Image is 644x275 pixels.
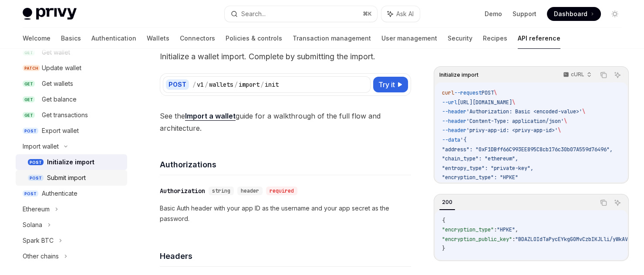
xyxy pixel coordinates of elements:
[42,63,81,73] div: Update wallet
[166,79,189,90] div: POST
[442,146,613,153] span: "address": "0xF1DBff66C993EE895C8cb176c30b07A559d76496",
[47,173,86,183] div: Submit import
[197,80,204,89] div: v1
[598,197,609,208] button: Copy the contents from the code block
[457,99,512,106] span: [URL][DOMAIN_NAME]
[448,28,472,49] a: Security
[28,159,44,166] span: POST
[265,80,279,89] div: init
[160,51,411,63] p: Initialize a wallet import. Complete by submitting the import.
[512,236,515,243] span: :
[16,186,127,201] a: POSTAuthenticate
[23,251,59,261] div: Other chains
[558,68,595,82] button: cURL
[185,112,236,121] a: Import a wallet
[460,136,466,143] span: '{
[571,71,584,78] p: cURL
[554,10,587,18] span: Dashboard
[381,28,437,49] a: User management
[442,236,512,243] span: "encryption_public_key"
[442,226,494,233] span: "encryption_type"
[454,89,482,96] span: --request
[363,10,372,17] span: ⌘ K
[23,235,54,246] div: Spark BTC
[23,65,40,71] span: PATCH
[494,226,497,233] span: :
[466,108,582,115] span: 'Authorization: Basic <encoded-value>'
[61,28,81,49] a: Basics
[205,80,208,89] div: /
[598,69,609,81] button: Copy the contents from the code block
[160,159,411,170] h4: Authorizations
[482,89,494,96] span: POST
[466,127,558,134] span: 'privy-app-id: <privy-app-id>'
[209,80,233,89] div: wallets
[558,127,561,134] span: \
[192,80,196,89] div: /
[494,89,497,96] span: \
[16,123,127,139] a: POSTExport wallet
[42,126,79,136] div: Export wallet
[260,80,264,89] div: /
[23,190,38,197] span: POST
[485,10,502,18] a: Demo
[582,108,585,115] span: \
[442,89,454,96] span: curl
[23,141,59,152] div: Import wallet
[373,77,408,92] button: Try it
[212,187,230,194] span: string
[16,170,127,186] a: POSTSubmit import
[23,128,38,134] span: POST
[226,28,282,49] a: Policies & controls
[497,226,515,233] span: "HPKE"
[160,250,411,262] h4: Headers
[239,80,260,89] div: import
[547,7,601,21] a: Dashboard
[518,28,560,49] a: API reference
[91,28,136,49] a: Authentication
[442,217,445,224] span: {
[442,245,445,252] span: }
[160,110,411,134] span: See the guide for a walkthrough of the full flow and architecture.
[442,136,460,143] span: --data
[442,127,466,134] span: --header
[234,80,238,89] div: /
[378,79,395,90] span: Try it
[16,92,127,107] a: GETGet balance
[564,118,567,125] span: \
[16,107,127,123] a: GETGet transactions
[23,112,35,119] span: GET
[396,10,414,18] span: Ask AI
[241,187,259,194] span: header
[42,94,77,105] div: Get balance
[160,187,205,195] div: Authorization
[16,76,127,92] a: GETGet wallets
[442,165,533,172] span: "entropy_type": "private-key",
[23,81,35,87] span: GET
[16,60,127,76] a: PATCHUpdate wallet
[515,226,518,233] span: ,
[439,71,479,78] span: Initialize import
[23,8,77,20] img: light logo
[442,99,457,106] span: --url
[513,10,536,18] a: Support
[160,203,411,224] p: Basic Auth header with your app ID as the username and your app secret as the password.
[612,69,623,81] button: Ask AI
[42,78,73,89] div: Get wallets
[23,96,35,103] span: GET
[381,6,420,22] button: Ask AI
[512,99,515,106] span: \
[225,6,377,22] button: Search...⌘K
[147,28,169,49] a: Wallets
[442,174,518,181] span: "encryption_type": "HPKE"
[23,220,42,230] div: Solana
[439,197,455,207] div: 200
[608,7,622,21] button: Toggle dark mode
[42,188,78,199] div: Authenticate
[16,154,127,170] a: POSTInitialize import
[241,9,266,19] div: Search...
[266,187,297,195] div: required
[47,157,94,167] div: Initialize import
[442,155,518,162] span: "chain_type": "ethereum",
[23,204,50,214] div: Ethereum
